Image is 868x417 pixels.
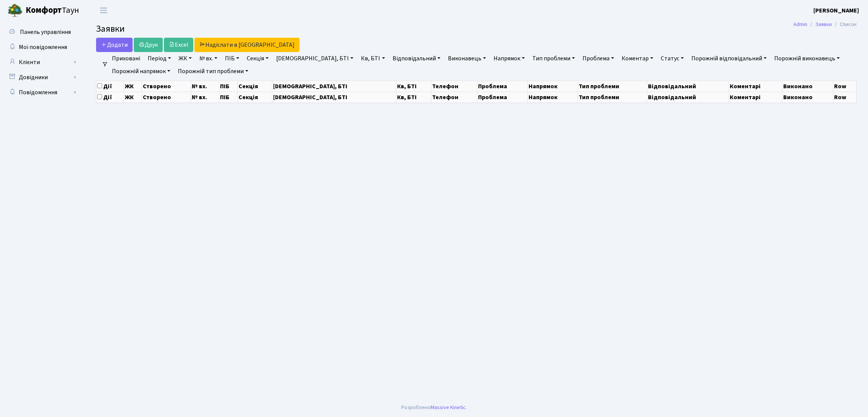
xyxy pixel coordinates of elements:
a: Заявки [815,20,832,28]
th: ЖК [124,92,142,103]
a: Admin [793,20,807,28]
th: Row [833,92,856,103]
a: [DEMOGRAPHIC_DATA], БТІ [273,52,356,65]
a: Панель управління [4,25,79,40]
th: Кв, БТІ [396,92,431,103]
a: Порожній відповідальний [688,52,770,65]
span: Додати [101,41,128,49]
th: Секція [237,81,272,92]
a: Massive Kinetic [431,403,466,411]
a: Клієнти [4,55,79,70]
a: Excel [164,38,193,52]
th: Телефон [431,92,477,103]
a: Відповідальний [390,52,443,65]
th: Кв, БТІ [396,81,431,92]
span: Заявки [96,22,125,35]
a: Порожній тип проблеми [175,65,251,78]
nav: breadcrumb [782,17,868,32]
button: Переключити навігацію [94,4,113,17]
a: Напрямок [491,52,528,65]
th: Секція [237,92,272,103]
a: Порожній напрямок [109,65,173,78]
a: № вх. [196,52,220,65]
th: [DEMOGRAPHIC_DATA], БТІ [272,92,396,103]
a: Повідомлення [4,85,79,100]
th: Відповідальний [647,81,729,92]
th: Дії [96,81,124,92]
th: ПІБ [219,81,237,92]
th: Коментарі [729,92,782,103]
th: Виконано [782,81,833,92]
span: Панель управління [20,28,71,36]
th: ЖК [124,81,142,92]
a: Довідники [4,70,79,85]
th: № вх. [191,81,219,92]
th: Дії [96,92,124,103]
th: Телефон [431,81,477,92]
a: [PERSON_NAME] [813,6,859,15]
th: № вх. [191,92,219,103]
a: Мої повідомлення [4,40,79,55]
th: Напрямок [527,81,578,92]
th: Відповідальний [647,92,729,103]
a: Порожній виконавець [771,52,843,65]
th: Проблема [477,92,528,103]
a: Друк [134,38,163,52]
th: Проблема [477,81,528,92]
a: ЖК [176,52,195,65]
a: Додати [96,38,133,52]
a: ПІБ [222,52,242,65]
th: Тип проблеми [578,81,647,92]
b: Комфорт [26,4,62,16]
a: Проблема [579,52,617,65]
th: Коментарі [729,81,782,92]
a: Надіслати в [GEOGRAPHIC_DATA] [194,38,300,52]
th: Row [833,81,856,92]
img: logo.png [8,3,23,18]
th: Створено [142,81,191,92]
li: Список [832,20,857,29]
th: Виконано [782,92,833,103]
a: Кв, БТІ [358,52,388,65]
span: Мої повідомлення [19,43,67,51]
div: Розроблено . [401,403,467,412]
a: Виконавець [445,52,489,65]
th: Створено [142,92,191,103]
th: ПІБ [219,92,237,103]
a: Коментар [619,52,656,65]
a: Секція [244,52,272,65]
th: Напрямок [527,92,578,103]
a: Статус [658,52,687,65]
a: Приховані [109,52,143,65]
a: Тип проблеми [529,52,578,65]
th: Тип проблеми [578,92,647,103]
span: Таун [26,4,79,17]
a: Період [145,52,174,65]
th: [DEMOGRAPHIC_DATA], БТІ [272,81,396,92]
